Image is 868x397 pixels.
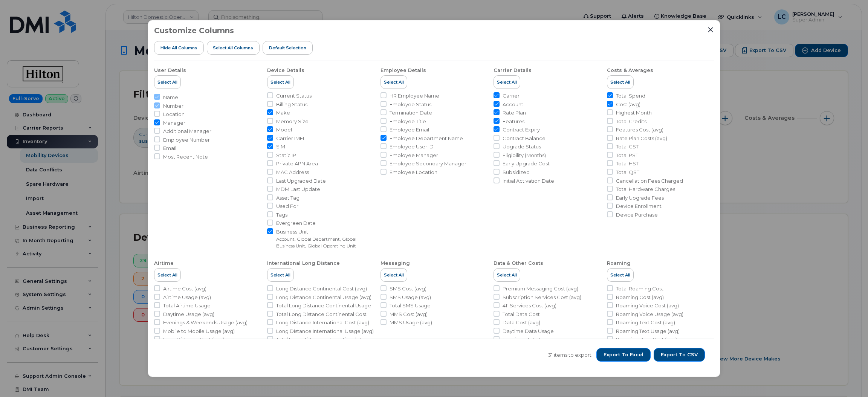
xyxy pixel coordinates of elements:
[503,160,550,167] span: Early Upgrade Cost
[616,336,677,343] span: Roaming Data Cost (avg)
[267,260,340,267] div: International Long Distance
[276,194,300,202] span: Asset Tag
[616,211,658,218] span: Device Purchase
[503,135,546,142] span: Contract Balance
[276,152,296,159] span: Static IP
[616,194,664,202] span: Early Upgrade Fees
[390,143,434,150] span: Employee User ID
[616,311,683,318] span: Roaming Voice Usage (avg)
[390,311,428,318] span: MMS Cost (avg)
[163,136,210,144] span: Employee Number
[213,45,253,51] span: Select all Columns
[616,177,683,185] span: Cancellation Fees Charged
[390,92,439,99] span: HR Employee Name
[503,311,540,318] span: Total Data Cost
[163,319,248,326] span: Evenings & Weekends Usage (avg)
[267,75,294,89] button: Select All
[276,211,287,218] span: Tags
[163,294,211,301] span: Airtime Usage (avg)
[616,109,652,116] span: Highest Month
[270,272,290,278] span: Select All
[503,336,555,343] span: Evenings Data Usage
[154,260,174,267] div: Airtime
[276,236,356,249] small: Account, Global Department, Global Business Unit, Global Operating Unit
[276,169,309,176] span: MAC Address
[616,152,638,159] span: Total PST
[503,169,530,176] span: Subsidized
[163,311,214,318] span: Daytime Usage (avg)
[654,348,705,362] button: Export to CSV
[390,160,466,167] span: Employee Secondary Manager
[616,294,664,301] span: Roaming Cost (avg)
[276,109,290,116] span: Make
[604,351,643,358] span: Export to Excel
[503,302,556,309] span: 411 Services Cost (avg)
[616,203,662,210] span: Device Enrollment
[270,79,290,85] span: Select All
[390,109,432,116] span: Termination Date
[616,143,639,150] span: Total GST
[276,186,320,193] span: MDM Last Update
[616,160,639,167] span: Total HST
[503,126,540,133] span: Contract Expiry
[503,319,540,326] span: Data Cost (avg)
[276,319,369,326] span: Long Distance International Cost (avg)
[276,294,371,301] span: Long Distance Continental Usage (avg)
[503,152,546,159] span: Eligibility (Months)
[276,228,374,235] span: Business Unit
[494,260,543,267] div: Data & Other Costs
[616,186,675,193] span: Total Hardware Charges
[596,348,651,362] button: Export to Excel
[276,92,312,99] span: Current Status
[607,67,653,74] div: Costs & Averages
[276,203,298,210] span: Used For
[276,328,374,335] span: Long Distance International Usage (avg)
[154,268,181,282] button: Select All
[494,75,520,89] button: Select All
[163,336,224,343] span: Long Distance Cost (avg)
[503,109,526,116] span: Rate Plan
[163,102,183,110] span: Number
[390,319,432,326] span: MMS Usage (avg)
[616,285,663,292] span: Total Roaming Cost
[503,118,524,125] span: Features
[616,319,675,326] span: Roaming Text Cost (avg)
[157,79,177,85] span: Select All
[384,79,404,85] span: Select All
[390,302,431,309] span: Total SMS Usage
[503,101,523,108] span: Account
[661,351,698,358] span: Export to CSV
[494,67,532,74] div: Carrier Details
[607,268,634,282] button: Select All
[163,285,206,292] span: Airtime Cost (avg)
[610,272,630,278] span: Select All
[160,45,197,51] span: Hide All Columns
[276,220,316,227] span: Evergreen Date
[503,143,541,150] span: Upgrade Status
[154,75,181,89] button: Select All
[276,126,292,133] span: Model
[163,94,178,101] span: Name
[157,272,177,278] span: Select All
[276,135,304,142] span: Carrier IMEI
[267,67,304,74] div: Device Details
[616,118,646,125] span: Total Credits
[276,336,373,343] span: Total Long Distance International Usage
[503,294,581,301] span: Subscription Services Cost (avg)
[381,268,407,282] button: Select All
[276,177,326,185] span: Last Upgraded Date
[163,111,185,118] span: Location
[610,79,630,85] span: Select All
[616,101,640,108] span: Cost (avg)
[390,135,463,142] span: Employee Department Name
[390,101,431,108] span: Employee Status
[163,119,185,127] span: Manager
[381,67,426,74] div: Employee Details
[384,272,404,278] span: Select All
[497,272,517,278] span: Select All
[548,351,591,359] span: 31 items to export
[494,268,520,282] button: Select All
[835,364,862,391] iframe: Messenger Launcher
[163,153,208,160] span: Most Recent Note
[276,160,318,167] span: Private APN Area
